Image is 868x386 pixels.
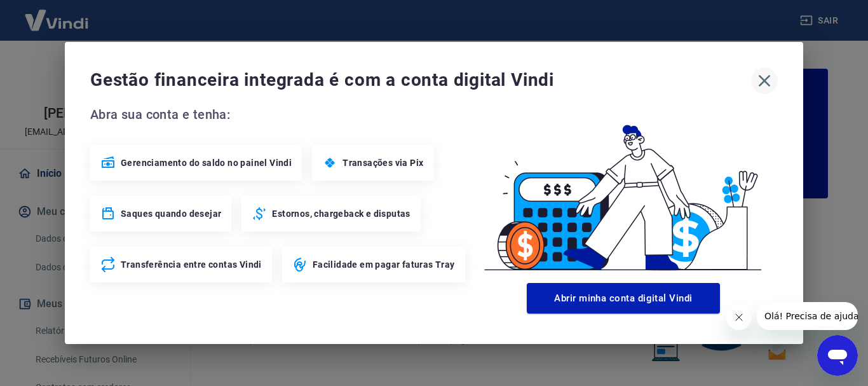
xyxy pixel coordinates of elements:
[8,9,107,19] span: Olá! Precisa de ajuda?
[121,156,292,169] span: Gerenciamento do saldo no painel Vindi
[121,258,262,271] span: Transferência entre contas Vindi
[313,258,455,271] span: Facilidade em pagar faturas Tray
[726,305,752,330] iframe: Fechar mensagem
[469,104,778,278] img: Good Billing
[817,335,858,376] iframe: Botão para abrir a janela de mensagens
[121,207,221,220] span: Saques quando desejar
[527,283,720,314] button: Abrir minha conta digital Vindi
[757,302,858,330] iframe: Mensagem da empresa
[342,156,423,169] span: Transações via Pix
[272,207,410,220] span: Estornos, chargeback e disputas
[90,67,751,93] span: Gestão financeira integrada é com a conta digital Vindi
[90,104,469,125] span: Abra sua conta e tenha:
